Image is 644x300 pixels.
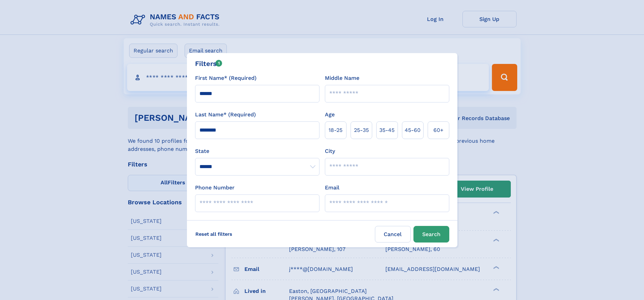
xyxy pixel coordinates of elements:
span: 25‑35 [354,126,369,134]
span: 18‑25 [329,126,342,134]
label: Age [325,111,335,119]
label: Last Name* (Required) [195,111,256,119]
div: Filters [195,59,222,69]
label: Cancel [375,226,411,243]
label: Phone Number [195,184,235,192]
label: State [195,147,319,155]
label: Middle Name [325,74,359,82]
label: Email [325,184,339,192]
button: Search [413,226,449,243]
label: Reset all filters [191,226,237,242]
label: City [325,147,335,155]
span: 35‑45 [379,126,395,134]
label: First Name* (Required) [195,74,257,82]
span: 60+ [433,126,444,134]
span: 45‑60 [405,126,421,134]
